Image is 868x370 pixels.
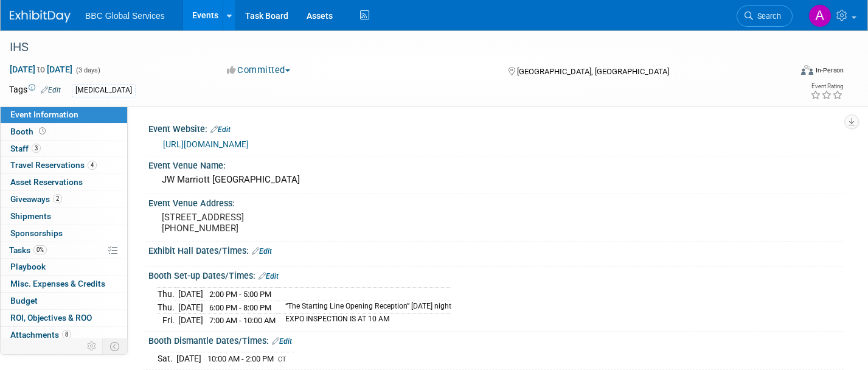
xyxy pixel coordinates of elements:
[1,208,127,225] a: Shipments
[815,66,844,75] div: In-Person
[209,290,271,299] span: 2:00 PM - 5:00 PM
[737,5,793,27] a: Search
[517,67,669,76] span: [GEOGRAPHIC_DATA], [GEOGRAPHIC_DATA]
[10,10,71,23] img: ExhibitDay
[10,211,51,221] span: Shipments
[1,225,127,242] a: Sponsorships
[10,296,38,305] span: Budget
[278,314,451,327] td: EXPO INSPECTION IS AT 10 AM
[9,64,73,75] span: [DATE] [DATE]
[259,272,279,281] a: Edit
[1,259,127,275] a: Playbook
[10,177,83,187] span: Asset Reservations
[223,64,295,77] button: Committed
[10,127,48,136] span: Booth
[272,337,292,346] a: Edit
[148,120,844,136] div: Event Website:
[88,161,97,170] span: 4
[148,267,844,282] div: Booth Set-up Dates/Times:
[148,156,844,172] div: Event Venue Name:
[53,194,62,203] span: 2
[5,37,773,58] div: IHS
[1,174,127,190] a: Asset Reservations
[33,245,47,254] span: 0%
[75,66,100,74] span: (3 days)
[178,301,203,314] td: [DATE]
[1,242,127,259] a: Tasks0%
[209,316,276,325] span: 7:00 AM - 10:00 AM
[1,106,127,123] a: Event Information
[41,86,61,94] a: Edit
[1,327,127,343] a: Attachments8
[35,65,47,74] span: to
[85,11,165,21] span: BBC Global Services
[158,352,176,365] td: Sat.
[158,170,835,189] div: JW Marriott [GEOGRAPHIC_DATA]
[162,212,425,234] pre: [STREET_ADDRESS] [PHONE_NUMBER]
[10,279,105,288] span: Misc. Expenses & Credits
[36,127,48,136] span: Booth not reserved yet
[1,191,127,208] a: Giveaways2
[176,352,201,365] td: [DATE]
[209,303,271,312] span: 6:00 PM - 8:00 PM
[148,242,844,257] div: Exhibit Hall Dates/Times:
[9,83,61,97] td: Tags
[178,287,203,301] td: [DATE]
[10,262,46,271] span: Playbook
[810,83,843,89] div: Event Rating
[278,301,451,314] td: “The Starting Line Opening Reception” [DATE] night
[10,228,63,238] span: Sponsorships
[278,355,286,363] span: CT
[808,4,832,27] img: Alex Corrigan
[103,338,128,354] td: Toggle Event Tabs
[1,157,127,173] a: Travel Reservations4
[72,84,136,97] div: [MEDICAL_DATA]
[178,314,203,327] td: [DATE]
[720,63,844,82] div: Event Format
[10,160,97,170] span: Travel Reservations
[10,313,92,323] span: ROI, Objectives & ROO
[753,12,781,21] span: Search
[10,110,78,119] span: Event Information
[158,301,178,314] td: Thu.
[10,194,62,204] span: Giveaways
[148,194,844,209] div: Event Venue Address:
[158,287,178,301] td: Thu.
[1,124,127,140] a: Booth
[252,247,272,256] a: Edit
[207,354,274,363] span: 10:00 AM - 2:00 PM
[148,332,844,347] div: Booth Dismantle Dates/Times:
[1,276,127,292] a: Misc. Expenses & Credits
[9,245,47,255] span: Tasks
[1,141,127,157] a: Staff3
[210,125,231,134] a: Edit
[32,144,41,153] span: 3
[1,293,127,309] a: Budget
[801,65,813,75] img: Format-Inperson.png
[163,139,249,149] a: [URL][DOMAIN_NAME]
[10,330,71,340] span: Attachments
[10,144,41,153] span: Staff
[1,310,127,326] a: ROI, Objectives & ROO
[62,330,71,339] span: 8
[158,314,178,327] td: Fri.
[82,338,103,354] td: Personalize Event Tab Strip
